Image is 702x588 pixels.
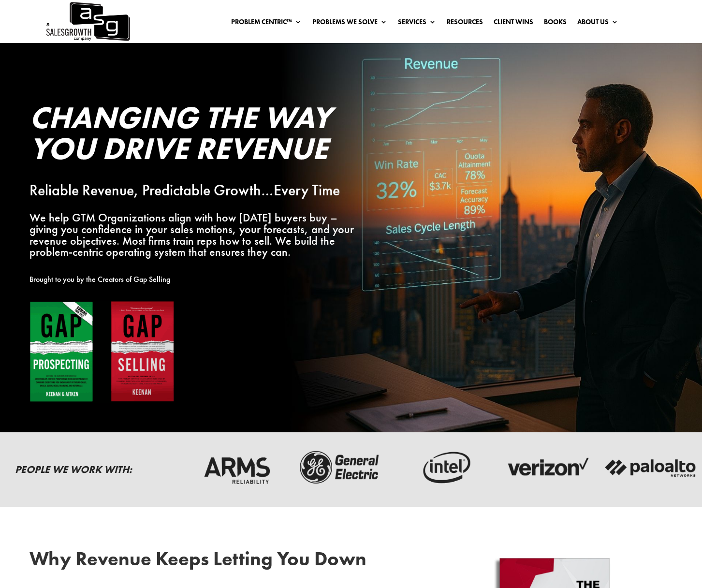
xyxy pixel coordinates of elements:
h2: Why Revenue Keeps Letting You Down [29,549,401,573]
a: Problem Centric™ [231,18,302,29]
a: Services [398,18,436,29]
img: ge-logo-dark [293,449,387,486]
p: We help GTM Organizations align with how [DATE] buyers buy – giving you confidence in your sales ... [29,212,361,258]
a: Resources [447,18,483,29]
img: arms-reliability-logo-dark [190,449,284,486]
h2: Changing the Way You Drive Revenue [29,102,361,169]
a: About Us [577,18,618,29]
a: Client Wins [494,18,533,29]
img: intel-logo-dark [397,449,491,486]
img: Gap Books [29,301,175,403]
a: Problems We Solve [312,18,387,29]
img: verizon-logo-dark [500,449,594,486]
img: palato-networks-logo-dark [604,449,698,486]
a: Books [544,18,567,29]
p: Reliable Revenue, Predictable Growth…Every Time [29,185,361,196]
p: Brought to you by the Creators of Gap Selling [29,274,361,285]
